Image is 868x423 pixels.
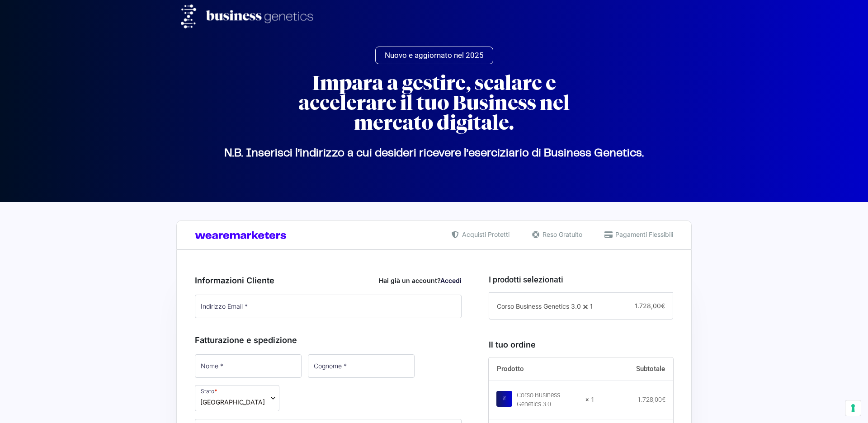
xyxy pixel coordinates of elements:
[497,302,581,310] span: Corso Business Genetics 3.0
[489,273,673,286] h3: I prodotti selezionati
[661,302,665,310] span: €
[195,385,279,411] span: Stato
[845,400,861,416] button: Le tue preferenze relative al consenso per le tecnologie di tracciamento
[385,52,484,59] span: Nuovo e aggiornato nel 2025
[440,277,462,284] a: Accedi
[613,230,673,239] span: Pagamenti Flessibili
[637,396,665,403] bdi: 1.728,00
[195,274,462,287] h3: Informazioni Cliente
[489,357,595,381] th: Prodotto
[460,230,509,239] span: Acquisti Protetti
[271,73,597,133] h2: Impara a gestire, scalare e accelerare il tuo Business nel mercato digitale.
[200,397,265,407] span: Italia
[517,391,580,409] div: Corso Business Genetics 3.0
[585,395,594,404] strong: × 1
[195,295,462,318] input: Indirizzo Email *
[496,391,512,407] img: Corso Business Genetics 3.0
[662,396,665,403] span: €
[308,354,415,378] input: Cognome *
[590,302,593,310] span: 1
[379,276,462,285] div: Hai già un account?
[489,338,673,351] h3: Il tuo ordine
[635,302,665,310] span: 1.728,00
[540,230,582,239] span: Reso Gratuito
[181,153,687,154] p: N.B. Inserisci l’indirizzo a cui desideri ricevere l’eserciziario di Business Genetics.
[195,334,462,346] h3: Fatturazione e spedizione
[195,354,302,378] input: Nome *
[594,357,673,381] th: Subtotale
[375,47,493,64] a: Nuovo e aggiornato nel 2025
